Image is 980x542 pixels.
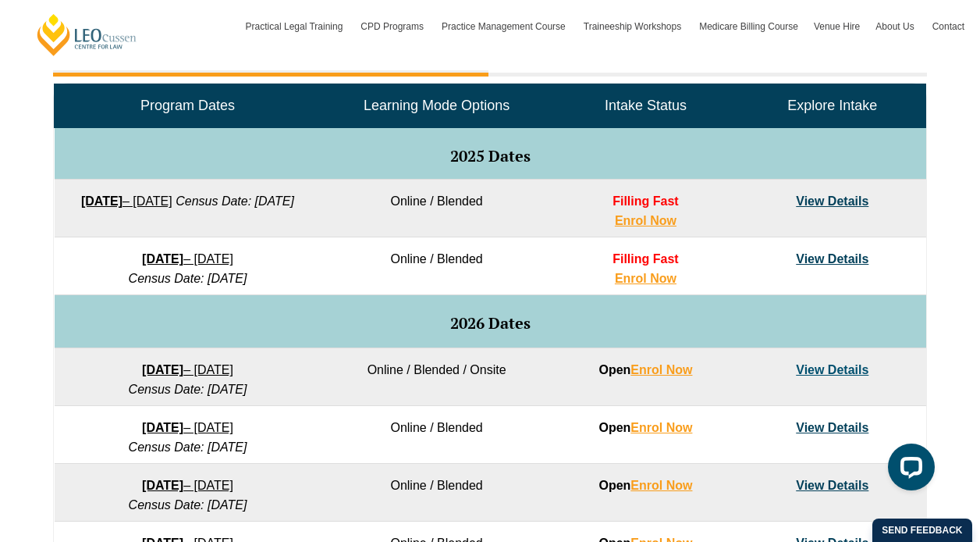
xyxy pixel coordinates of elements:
span: Filling Fast [612,194,678,208]
a: View Details [796,194,868,208]
span: Learning Mode Options [364,98,510,113]
a: Venue Hire [806,4,868,49]
a: [DATE]– [DATE] [142,479,233,492]
strong: [DATE] [142,252,183,266]
a: Practice Management Course [434,4,576,49]
span: 2025 Dates [450,145,531,166]
a: [DATE]– [DATE] [81,194,172,208]
a: [PERSON_NAME] Centre for Law [35,12,139,57]
span: 2026 Dates [450,312,531,333]
a: [DATE]– [DATE] [142,363,233,376]
a: Traineeship Workshops [576,4,691,49]
strong: [DATE] [142,363,183,376]
span: Program Dates [140,98,235,113]
strong: Open [598,479,692,492]
a: Contact [925,4,972,49]
td: Online / Blended [321,180,552,237]
a: [DATE]– [DATE] [142,252,233,266]
a: About Us [868,4,924,49]
a: View Details [796,363,868,376]
a: View Details [796,252,868,266]
a: Enrol Now [630,363,692,376]
a: Practical Legal Training [238,4,353,49]
td: Online / Blended [321,464,552,522]
em: Census Date: [DATE] [176,194,294,208]
strong: [DATE] [142,479,183,492]
a: Enrol Now [615,272,676,285]
td: Online / Blended / Onsite [321,348,552,406]
a: CPD Programs [353,4,434,49]
span: Intake Status [605,98,687,113]
a: Medicare Billing Course [691,4,806,49]
em: Census Date: [DATE] [129,272,247,285]
a: Enrol Now [630,421,692,434]
span: Filling Fast [612,252,678,266]
a: View Details [796,479,868,492]
a: View Details [796,421,868,434]
strong: Open [598,363,692,376]
strong: [DATE] [142,421,183,434]
em: Census Date: [DATE] [129,440,247,454]
strong: Open [598,421,692,434]
strong: [DATE] [81,194,123,208]
td: Online / Blended [321,237,552,295]
td: Online / Blended [321,406,552,464]
em: Census Date: [DATE] [129,383,247,396]
em: Census Date: [DATE] [129,498,247,512]
iframe: LiveChat chat widget [875,437,941,503]
a: [DATE]– [DATE] [142,421,233,434]
a: Enrol Now [630,479,692,492]
span: Explore Intake [787,98,877,113]
a: Enrol Now [615,214,676,227]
